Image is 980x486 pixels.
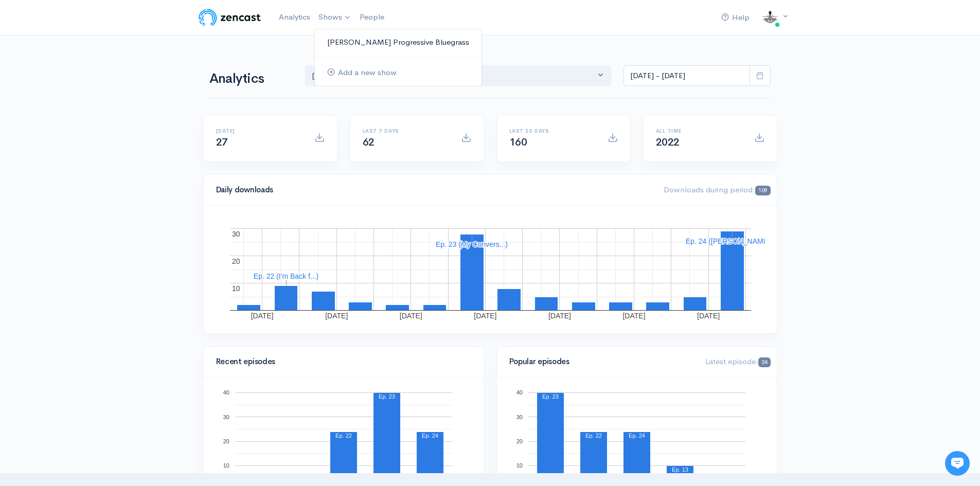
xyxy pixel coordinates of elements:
[216,357,465,366] h4: Recent episodes
[717,7,754,29] a: Help
[435,240,507,248] text: Ep. 23 (My Convers...)
[216,128,302,134] h6: [DATE]
[223,462,229,469] text: 10
[363,136,375,149] span: 62
[363,128,449,134] h6: Last 7 days
[209,71,293,86] h1: Analytics
[379,393,395,400] text: Ep. 23
[509,128,595,134] h6: Last 30 days
[705,356,770,366] span: Latest episode:
[697,312,720,320] text: [DATE]
[16,136,190,157] button: New conversation
[758,357,770,367] span: 24
[542,393,559,400] text: Ep. 23
[623,65,750,86] input: analytics date range selector
[656,136,680,149] span: 2022
[275,6,314,28] a: Analytics
[14,176,192,189] p: Find an answer quickly
[15,68,190,118] h2: Just let us know if you need anything and we'll be happy to help! 🙂
[664,185,770,194] span: Downloads during period:
[315,64,482,82] a: Add a new show
[232,257,240,265] text: 20
[585,433,602,439] text: Ep. 22
[325,312,348,320] text: [DATE]
[516,462,522,469] text: 10
[629,433,645,439] text: Ep. 24
[314,29,482,86] ul: Shows
[223,438,229,444] text: 20
[474,312,496,320] text: [DATE]
[755,186,770,195] span: 109
[197,7,262,28] img: ZenCast Logo
[315,33,482,51] a: [PERSON_NAME] Progressive Bluegrass
[622,312,645,320] text: [DATE]
[656,128,742,134] h6: All time
[509,136,527,149] span: 160
[216,186,652,194] h4: Daily downloads
[253,272,318,280] text: Ep. 22 (I'm Back f...)
[15,50,190,66] h1: Hi 👋
[314,6,355,29] a: Shows
[30,193,184,214] input: Search articles
[399,312,422,320] text: [DATE]
[355,6,388,28] a: People
[66,142,123,151] span: New conversation
[223,413,229,420] text: 30
[760,7,780,28] img: ...
[216,136,228,149] span: 27
[672,466,688,473] text: Ep. 13
[685,237,778,245] text: Ep. 24 ([PERSON_NAME]...)
[232,230,240,238] text: 30
[305,65,612,86] button: T Shaw's Progressive Blue...
[516,438,522,444] text: 20
[251,312,273,320] text: [DATE]
[335,433,352,439] text: Ep. 22
[516,413,522,420] text: 30
[509,357,693,366] h4: Popular episodes
[312,70,596,82] div: [PERSON_NAME] Progressive Blue...
[216,218,764,321] svg: A chart.
[945,451,970,476] iframe: gist-messenger-bubble-iframe
[516,389,522,395] text: 40
[422,433,438,439] text: Ep. 24
[232,284,240,293] text: 10
[223,389,229,395] text: 40
[548,312,571,320] text: [DATE]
